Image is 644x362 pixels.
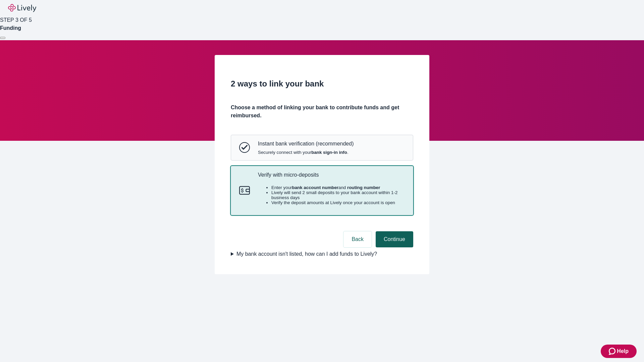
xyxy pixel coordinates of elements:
h4: Choose a method of linking your bank to contribute funds and get reimbursed. [231,104,413,120]
svg: Zendesk support icon [609,347,617,355]
button: Instant bank verificationInstant bank verification (recommended)Securely connect with yourbank si... [231,135,413,160]
summary: My bank account isn't listed, how can I add funds to Lively? [231,250,413,258]
strong: bank sign-in info [311,150,347,155]
button: Continue [376,231,413,247]
li: Lively will send 2 small deposits to your bank account within 1-2 business days [271,190,405,200]
span: Help [617,347,629,355]
button: Micro-depositsVerify with micro-depositsEnter yourbank account numberand routing numberLively wil... [231,166,413,215]
svg: Instant bank verification [239,142,250,153]
button: Back [343,231,372,247]
p: Verify with micro-deposits [258,172,405,178]
h2: 2 ways to link your bank [231,78,413,90]
img: Lively [8,4,36,12]
li: Verify the deposit amounts at Lively once your account is open [271,200,405,205]
strong: routing number [347,185,380,190]
li: Enter your and [271,185,405,190]
p: Instant bank verification (recommended) [258,140,354,147]
button: Zendesk support iconHelp [601,345,637,358]
svg: Micro-deposits [239,185,250,196]
span: Securely connect with your . [258,150,354,155]
strong: bank account number [292,185,339,190]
